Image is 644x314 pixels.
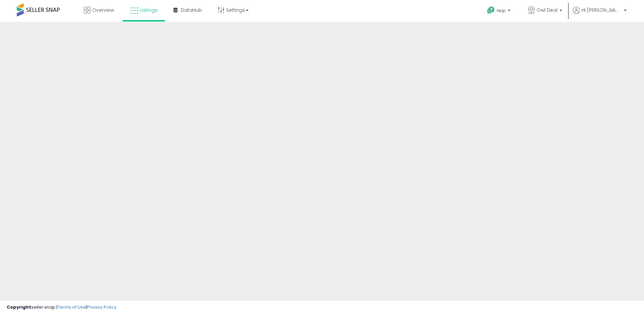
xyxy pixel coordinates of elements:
span: Overview [92,7,114,13]
a: Hi [PERSON_NAME] [573,7,627,22]
span: DataHub [181,7,202,13]
span: Help [497,8,506,13]
span: Hi [PERSON_NAME] [582,7,622,13]
span: Listings [140,7,158,13]
i: Get Help [487,6,495,14]
span: Owl Deal [537,7,557,13]
a: Help [482,1,517,22]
